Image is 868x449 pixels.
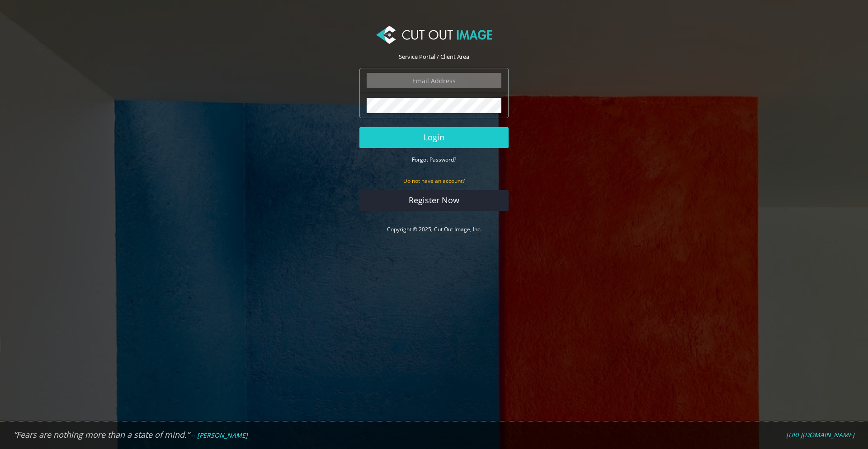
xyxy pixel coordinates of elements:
small: Do not have an account? [403,177,465,185]
em: “Fears are nothing more than a state of mind.” [14,429,189,440]
button: Login [359,127,509,148]
a: [URL][DOMAIN_NAME] [786,431,854,439]
small: Forgot Password? [412,156,456,163]
img: Cut Out Image [376,26,492,44]
a: Forgot Password? [412,155,456,163]
a: Copyright © 2025, Cut Out Image, Inc. [387,225,481,233]
input: Email Address [367,73,501,88]
a: Register Now [359,190,509,211]
span: Service Portal / Client Area [399,53,469,61]
em: -- [PERSON_NAME] [191,431,248,439]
